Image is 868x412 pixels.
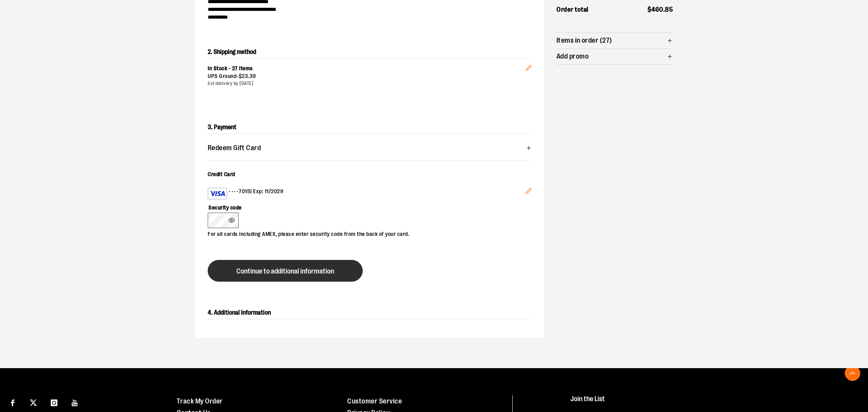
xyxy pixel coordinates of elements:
[208,140,532,156] button: Redeem Gift Card
[648,6,652,13] span: $
[208,65,525,73] div: In Stock - 27 items
[242,73,248,79] span: 23
[248,73,250,79] span: .
[556,33,673,48] button: Items in order (27)
[665,6,673,13] span: 85
[210,189,225,198] img: Visa card example showing the 16-digit card number on the front of the card
[519,52,538,80] button: Edit
[663,6,665,13] span: .
[556,49,673,64] button: Add promo
[236,268,334,275] span: Continue to additional information
[208,306,532,319] h2: 4. Additional Information
[208,188,525,199] div: •••• 7015 | Exp: 11/2029
[845,365,860,381] button: Back To Top
[208,228,524,238] p: For all cards including AMEX, please enter security code from the back of your card.
[30,399,37,406] img: Twitter
[47,395,61,409] a: Visit our Instagram page
[177,397,223,405] a: Track My Order
[208,73,525,80] div: UPS Ground -
[519,182,538,203] button: Edit
[208,121,532,134] h2: 3. Payment
[556,53,589,60] span: Add promo
[250,73,256,79] span: 39
[68,395,82,409] a: Visit our Youtube page
[208,199,524,213] label: Security code
[556,5,589,15] span: Order total
[208,80,525,87] div: Est delivery by [DATE]
[208,144,261,152] span: Redeem Gift Card
[6,395,19,409] a: Visit our Facebook page
[208,46,532,58] h2: 2. Shipping method
[239,73,242,79] span: $
[570,395,848,410] h4: Join the List
[208,171,235,177] span: Credit Card
[27,395,40,409] a: Visit our X page
[556,37,612,44] span: Items in order (27)
[208,260,363,282] button: Continue to additional information
[651,6,663,13] span: 460
[347,397,402,405] a: Customer Service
